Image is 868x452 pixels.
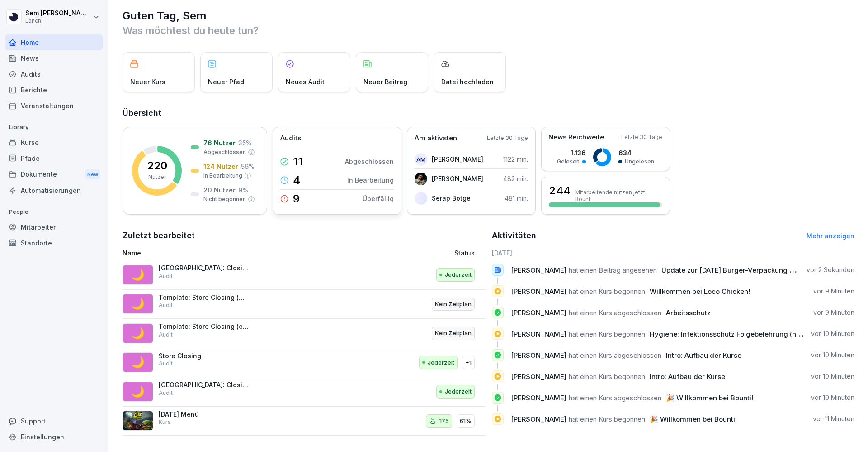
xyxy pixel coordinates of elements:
[123,248,350,258] p: Name
[511,308,566,317] span: [PERSON_NAME]
[345,157,394,166] p: Abgeschlossen
[511,394,566,402] span: [PERSON_NAME]
[505,193,528,203] p: 481 min.
[621,133,662,141] p: Letzte 30 Tage
[203,138,236,148] p: 76 Nutzer
[238,138,252,148] p: 35 %
[807,232,854,240] a: Mehr anzeigen
[131,354,145,370] p: 🌙
[487,134,528,142] p: Letzte 30 Tage
[465,358,472,367] p: +1
[123,9,854,23] h1: Guten Tag, Sem
[147,160,167,171] p: 220
[503,174,528,183] p: 482 min.
[293,175,300,186] p: 4
[569,394,661,402] span: hat einen Kurs abgeschlossen
[5,219,103,235] a: Mitarbeiter
[511,372,566,381] span: [PERSON_NAME]
[650,287,750,296] span: Willkommen bei Loco Chicken!
[203,185,236,195] p: 20 Nutzer
[130,77,165,87] p: Neuer Kurs
[123,407,486,436] a: [DATE] MenüKurs17561%
[813,308,854,317] p: vor 9 Minuten
[5,166,103,183] a: DokumenteNew
[131,325,145,341] p: 🌙
[666,308,711,317] span: Arbeitsschutz
[238,185,248,195] p: 9 %
[25,10,91,17] p: Sem [PERSON_NAME]
[159,381,249,389] p: [GEOGRAPHIC_DATA]: Closing
[511,351,566,360] span: [PERSON_NAME]
[811,372,854,381] p: vor 10 Minuten
[293,156,303,167] p: 11
[159,389,173,397] p: Audit
[5,98,103,114] a: Veranstaltungen
[131,296,145,312] p: 🌙
[445,387,472,396] p: Jederzeit
[131,267,145,283] p: 🌙
[241,162,255,171] p: 56 %
[435,300,472,309] p: Kein Zeitplan
[415,192,427,205] img: fgodp68hp0emq4hpgfcp6x9z.png
[5,120,103,135] p: Library
[569,266,657,274] span: hat einen Beitrag angesehen
[148,173,166,181] p: Nutzer
[123,229,486,242] h2: Zuletzt bearbeitet
[85,169,100,180] div: New
[511,266,566,274] span: [PERSON_NAME]
[5,50,103,66] div: News
[666,351,741,360] span: Intro: Aufbau der Kurse
[549,183,571,198] h3: 244
[123,23,854,38] p: Was möchtest du heute tun?
[123,348,486,378] a: 🌙Store ClosingAuditJederzeit+1
[650,330,841,338] span: Hygiene: Infektionsschutz Folgebelehrung (nach §43 IfSG)
[511,415,566,423] span: [PERSON_NAME]
[432,174,483,183] p: [PERSON_NAME]
[131,384,145,400] p: 🌙
[432,154,483,164] p: [PERSON_NAME]
[439,417,449,426] p: 175
[203,172,242,180] p: In Bearbeitung
[5,82,103,98] a: Berichte
[625,158,654,166] p: Ungelesen
[5,429,103,445] a: Einstellungen
[5,205,103,219] p: People
[5,66,103,82] a: Audits
[445,270,472,279] p: Jederzeit
[557,148,586,158] p: 1.136
[813,414,854,423] p: vor 11 Minuten
[123,319,486,348] a: 🌙Template: Store Closing (external cleaning)AuditKein Zeitplan
[347,175,394,185] p: In Bearbeitung
[460,417,472,426] p: 61%
[203,195,246,203] p: Nicht begonnen
[363,77,407,87] p: Neuer Beitrag
[159,272,173,280] p: Audit
[511,287,566,296] span: [PERSON_NAME]
[5,183,103,198] a: Automatisierungen
[203,162,238,171] p: 124 Nutzer
[569,372,645,381] span: hat einen Kurs begonnen
[492,248,855,258] h6: [DATE]
[123,107,854,120] h2: Übersicht
[159,301,173,309] p: Audit
[5,166,103,183] div: Dokumente
[511,330,566,338] span: [PERSON_NAME]
[548,132,604,143] p: News Reichweite
[5,135,103,150] div: Kurse
[415,153,427,166] div: AM
[569,330,645,338] span: hat einen Kurs begonnen
[293,193,300,204] p: 9
[415,133,457,144] p: Am aktivsten
[5,34,103,50] a: Home
[432,193,471,203] p: Serap Botge
[5,235,103,251] a: Standorte
[650,415,737,423] span: 🎉 Willkommen bei Bounti!
[123,377,486,407] a: 🌙[GEOGRAPHIC_DATA]: ClosingAuditJederzeit
[5,150,103,166] a: Pfade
